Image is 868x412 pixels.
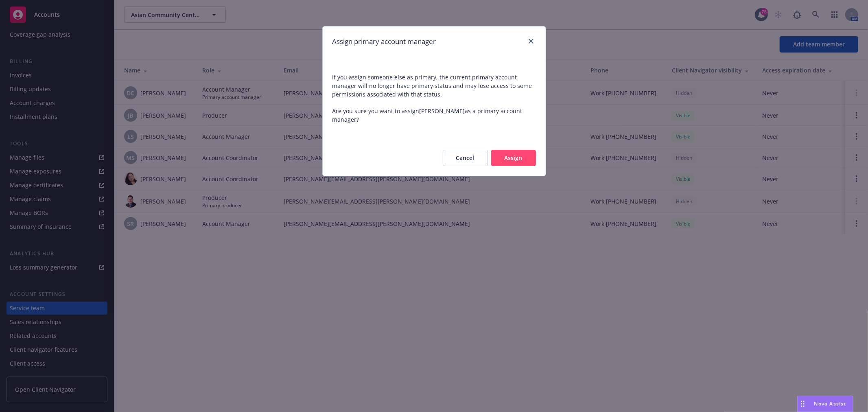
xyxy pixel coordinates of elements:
a: close [526,36,536,46]
h1: Assign primary account manager [332,36,436,47]
div: Drag to move [798,396,808,412]
span: If you assign someone else as primary, the current primary account manager will no longer have pr... [332,73,536,99]
button: Nova Assist [797,396,853,412]
span: Nova Assist [814,400,846,407]
button: Assign [491,150,536,166]
button: Cancel [443,150,488,166]
span: Are you sure you want to assign [PERSON_NAME] as a primary account manager? [332,107,536,124]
